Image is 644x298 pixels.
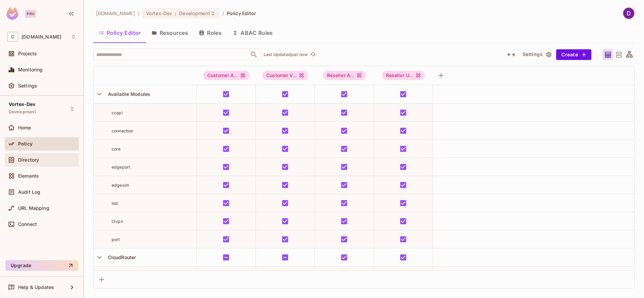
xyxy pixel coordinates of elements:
button: ABAC Rules [227,24,278,41]
span: Customer Viewer [262,71,308,80]
span: core [112,146,121,152]
button: Policy Editor [93,24,146,41]
div: Reseller U... [382,71,425,80]
span: edgesim [112,183,129,188]
span: Available Modules [105,91,151,97]
span: URL Mapping [18,205,49,211]
span: Elements [18,173,39,179]
div: Customer A... [203,71,250,80]
span: ccapi [112,110,123,115]
div: Reseller A... [323,71,366,80]
span: C [7,32,18,42]
span: Vortex-Dev [146,10,172,16]
span: Development [179,10,210,16]
span: Help & Updates [18,285,54,290]
span: Vortex-Dev [9,102,36,107]
span: Directory [18,157,39,163]
div: Pro [25,10,36,18]
span: iod [112,201,118,206]
button: Resources [146,24,194,41]
span: Connect [18,222,37,227]
button: Roles [194,24,227,41]
li: / [138,10,140,16]
span: Customer Admin [203,71,250,80]
button: Upgrade [5,260,78,271]
span: Workspace: consoleconnect.com [21,34,61,40]
span: Reseller User [382,71,425,80]
span: port [112,237,120,242]
span: Reseller Admin [323,71,366,80]
span: Audit Log [18,189,40,195]
button: Create [556,49,591,60]
img: Dave Xiong [623,8,634,19]
span: Policy [18,141,33,146]
span: connection [112,128,133,133]
li: / [222,10,224,16]
span: : [174,11,177,16]
button: Open [249,50,259,59]
span: Projects [18,51,37,56]
span: Development [9,109,36,115]
span: refresh [310,51,316,58]
span: edgeport [112,165,130,170]
img: SReyMgAAAABJRU5ErkJggg== [6,7,18,20]
div: Customer V... [262,71,308,80]
span: CloudRouter [105,254,136,260]
button: refresh [309,51,317,59]
span: Click to refresh data [308,51,317,59]
span: Home [18,125,31,130]
span: the active workspace [96,10,135,16]
span: Settings [18,83,37,88]
span: Monitoring [18,67,43,72]
button: Settings [520,49,553,60]
span: Policy Editor [227,10,256,16]
p: Last Updated just now [264,52,308,57]
span: l3vpn [112,219,123,224]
